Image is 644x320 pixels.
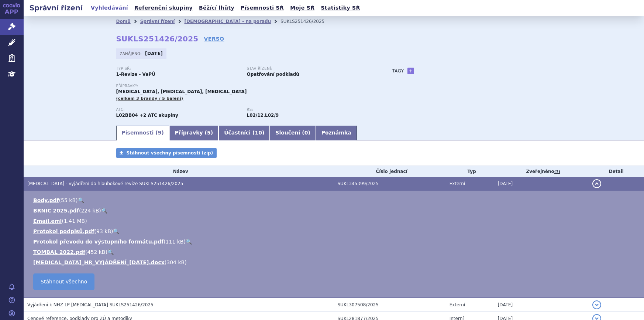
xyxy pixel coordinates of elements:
[494,298,589,312] td: [DATE]
[158,130,162,136] span: 9
[81,208,99,214] span: 224 kB
[334,298,446,312] td: SUKL307508/2025
[24,3,89,13] h2: Správní řízení
[247,67,370,71] p: Stav řízení:
[33,248,637,256] li: ( )
[116,34,199,43] strong: SUKLS251426/2025
[33,228,94,234] a: Protokol podpisů.pdf
[140,19,175,24] a: Správní řízení
[132,3,195,13] a: Referenční skupiny
[107,249,114,255] a: 🔍
[247,72,299,77] strong: Opatřování podkladů
[116,96,183,101] span: (celkem 3 brandy / 5 balení)
[204,35,224,42] a: VERSO
[494,166,589,177] th: Zveřejněno
[140,113,178,118] strong: +2 ATC skupiny
[33,197,59,203] a: Body.pdf
[592,300,601,309] button: detail
[116,126,169,140] a: Písemnosti (9)
[207,130,211,136] span: 5
[316,126,357,140] a: Poznámka
[166,239,184,245] span: 111 kB
[24,166,334,177] th: Název
[33,259,165,265] a: [MEDICAL_DATA]_HR_VYJÁDŘENÍ_[DATE].docx
[218,126,270,140] a: Účastníci (10)
[116,113,138,118] strong: ENZALUTAMID
[247,108,378,119] div: ,
[27,302,154,307] span: Vyjádřeni k NHZ LP ERLEADA SUKLS251426/2025
[33,239,163,245] a: Protokol převodu do výstupního formátu.pdf
[265,113,279,118] strong: enzalutamid
[120,51,143,57] span: Zahájeno:
[169,126,218,140] a: Přípravky (5)
[64,218,85,224] span: 1.41 MB
[113,228,119,234] a: 🔍
[27,181,183,186] span: Xtandi - vyjádření do hloubokové revize SUKLS251426/2025
[116,72,155,77] strong: 1-Revize - VaPÚ
[238,3,286,13] a: Písemnosti SŘ
[592,179,601,188] button: detail
[446,166,494,177] th: Typ
[33,218,62,224] a: Email.eml
[33,217,637,225] li: ( )
[270,126,316,140] a: Sloučení (0)
[89,3,130,13] a: Vyhledávání
[280,16,334,27] li: SUKLS251426/2025
[33,249,85,255] a: TOMBAL 2022.pdf
[407,68,414,74] a: +
[589,166,644,177] th: Detail
[186,239,192,245] a: 🔍
[33,207,637,214] li: ( )
[33,259,637,266] li: ( )
[450,302,465,307] span: Externí
[554,169,560,174] abbr: (?)
[318,3,362,13] a: Statistiky SŘ
[116,148,217,158] a: Stáhnout všechny písemnosti (zip)
[304,130,308,136] span: 0
[33,208,79,214] a: BRNIC 2025.pdf
[33,273,94,290] a: Stáhnout všechno
[101,208,107,214] a: 🔍
[450,181,465,186] span: Externí
[116,84,378,88] p: Přípravky:
[247,108,370,112] p: RS:
[392,67,404,75] h3: Tagy
[116,19,131,24] a: Domů
[61,197,76,203] span: 55 kB
[334,177,446,191] td: SUKL345399/2025
[197,3,237,13] a: Běžící lhůty
[247,113,264,118] strong: inhibitory androgenových receptorů druhé generace, perorální podání
[334,166,446,177] th: Číslo jednací
[184,19,271,24] a: [DEMOGRAPHIC_DATA] - na poradu
[33,228,637,235] li: ( )
[33,238,637,245] li: ( )
[145,51,163,56] strong: [DATE]
[78,197,84,203] a: 🔍
[494,177,589,191] td: [DATE]
[127,150,213,156] span: Stáhnout všechny písemnosti (zip)
[166,259,185,265] span: 304 kB
[116,108,240,112] p: ATC:
[87,249,106,255] span: 452 kB
[96,228,111,234] span: 93 kB
[288,3,317,13] a: Moje SŘ
[116,67,240,71] p: Typ SŘ:
[255,130,262,136] span: 10
[116,89,247,94] span: [MEDICAL_DATA], [MEDICAL_DATA], [MEDICAL_DATA]
[33,197,637,204] li: ( )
